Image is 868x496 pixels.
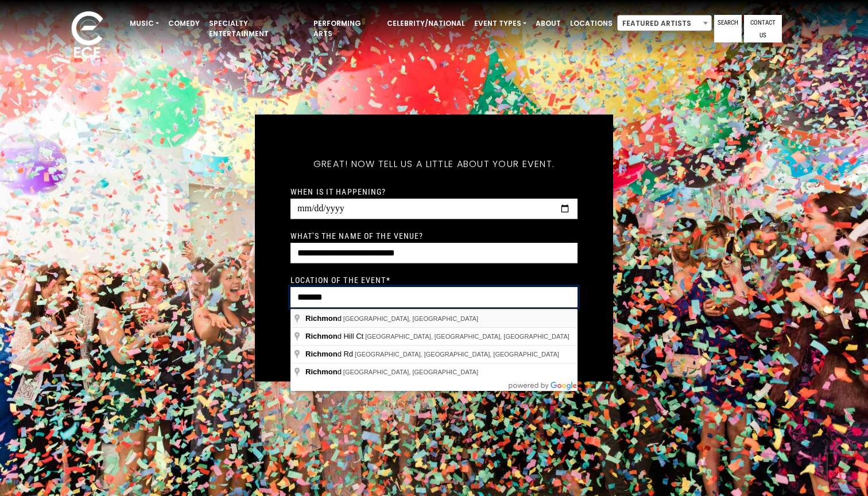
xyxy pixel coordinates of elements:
[305,332,338,340] span: Richmon
[305,314,343,323] span: d
[305,314,338,323] span: Richmon
[617,15,712,31] span: Featured Artists
[309,14,382,44] a: Performing Arts
[343,315,478,322] span: [GEOGRAPHIC_DATA], [GEOGRAPHIC_DATA]
[565,14,617,33] a: Locations
[305,367,343,376] span: d
[290,187,386,197] label: When is it happening?
[744,15,782,42] a: Contact Us
[305,350,338,358] span: Richmon
[355,351,559,358] span: [GEOGRAPHIC_DATA], [GEOGRAPHIC_DATA], [GEOGRAPHIC_DATA]
[290,231,423,241] label: What's the name of the venue?
[204,14,309,44] a: Specialty Entertainment
[470,14,531,33] a: Event Types
[59,8,116,64] img: ece_new_logo_whitev2-1.png
[531,14,565,33] a: About
[305,350,355,358] span: d Rd
[290,144,578,185] h5: Great! Now tell us a little about your event.
[305,367,338,376] span: Richmon
[382,14,470,33] a: Celebrity/National
[714,15,742,42] a: Search
[290,275,390,285] label: Location of the event
[365,333,569,340] span: [GEOGRAPHIC_DATA], [GEOGRAPHIC_DATA], [GEOGRAPHIC_DATA]
[164,14,204,33] a: Comedy
[343,369,478,375] span: [GEOGRAPHIC_DATA], [GEOGRAPHIC_DATA]
[618,15,711,32] span: Featured Artists
[125,14,164,33] a: Music
[305,332,365,340] span: d Hill Ct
